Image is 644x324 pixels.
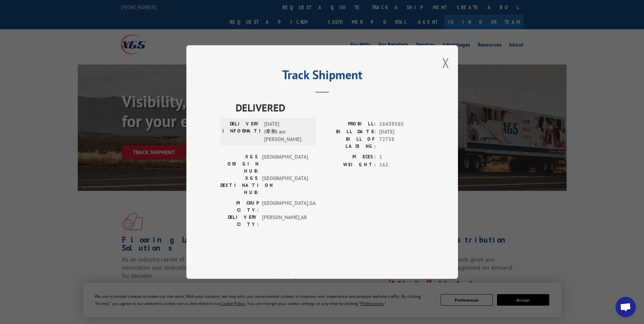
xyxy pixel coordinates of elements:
label: PICKUP CITY: [220,199,259,214]
label: PROBILL: [322,120,376,128]
span: [GEOGRAPHIC_DATA] [262,153,308,175]
label: DELIVERY CITY: [220,214,259,228]
span: [DATE] [379,128,424,136]
label: BILL OF LADING: [322,136,376,150]
span: [DATE] 08:20 am [PERSON_NAME] [264,120,310,143]
span: DELIVERED [236,100,424,115]
label: DELIVERY INFORMATION: [222,120,261,143]
h2: Track Shipment [220,70,424,83]
a: Open chat [615,297,636,317]
label: PIECES: [322,153,376,161]
span: 1 [379,153,424,161]
label: XGS ORIGIN HUB: [220,153,259,175]
span: [GEOGRAPHIC_DATA] [262,175,308,196]
button: Close modal [442,54,449,72]
label: WEIGHT: [322,161,376,169]
span: 162 [379,161,424,169]
label: BILL DATE: [322,128,376,136]
span: [GEOGRAPHIC_DATA] , GA [262,199,308,214]
label: XGS DESTINATION HUB: [220,175,259,196]
span: [PERSON_NAME] , AR [262,214,308,228]
span: 16439580 [379,120,424,128]
span: 72758 [379,136,424,150]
